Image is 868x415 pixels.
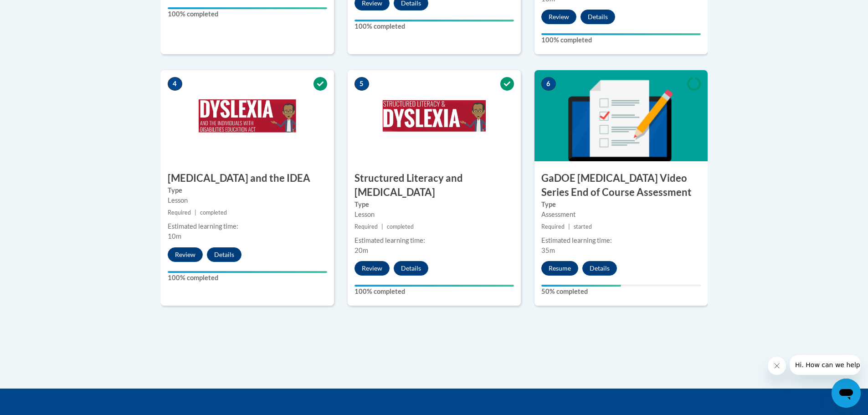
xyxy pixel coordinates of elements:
div: Assessment [541,210,701,220]
span: | [195,209,196,216]
span: Hi. How can we help? [5,6,74,14]
div: Lesson [168,195,327,205]
button: Review [354,261,390,276]
div: Lesson [354,210,514,220]
button: Details [580,10,615,24]
img: Course Image [348,70,521,161]
img: Course Image [534,70,708,161]
div: Estimated learning time: [541,236,701,246]
label: 100% completed [354,21,514,31]
span: Required [541,223,565,230]
button: Review [168,247,203,262]
button: Review [541,10,576,24]
button: Details [207,247,241,262]
iframe: Close message [768,357,786,375]
div: Your progress [168,7,327,9]
label: 100% completed [168,273,327,283]
div: Your progress [354,20,514,21]
label: 100% completed [354,287,514,297]
span: 35m [541,246,555,254]
span: | [381,223,383,230]
h3: [MEDICAL_DATA] and the IDEA [161,171,334,185]
iframe: Button to launch messaging window [832,379,861,408]
iframe: Message from company [790,355,861,375]
label: Type [354,200,514,210]
span: 4 [168,77,182,91]
button: Details [394,261,428,276]
div: Your progress [354,285,514,287]
div: Your progress [541,285,621,287]
label: Type [541,200,701,210]
label: 100% completed [168,9,327,19]
span: Required [168,209,191,216]
div: Estimated learning time: [168,221,327,231]
label: 100% completed [541,35,701,45]
button: Resume [541,261,578,276]
div: Your progress [541,33,701,35]
label: 50% completed [541,287,701,297]
span: 10m [168,232,181,240]
h3: GaDOE [MEDICAL_DATA] Video Series End of Course Assessment [534,171,708,200]
span: started [574,223,592,230]
span: completed [387,223,414,230]
img: Course Image [161,70,334,161]
span: 6 [541,77,556,91]
span: completed [200,209,227,216]
span: 5 [354,77,369,91]
h3: Structured Literacy and [MEDICAL_DATA] [348,171,521,200]
span: Required [354,223,378,230]
label: Type [168,185,327,195]
div: Estimated learning time: [354,236,514,246]
div: Your progress [168,271,327,273]
button: Details [582,261,617,276]
span: 20m [354,246,368,254]
span: | [568,223,570,230]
